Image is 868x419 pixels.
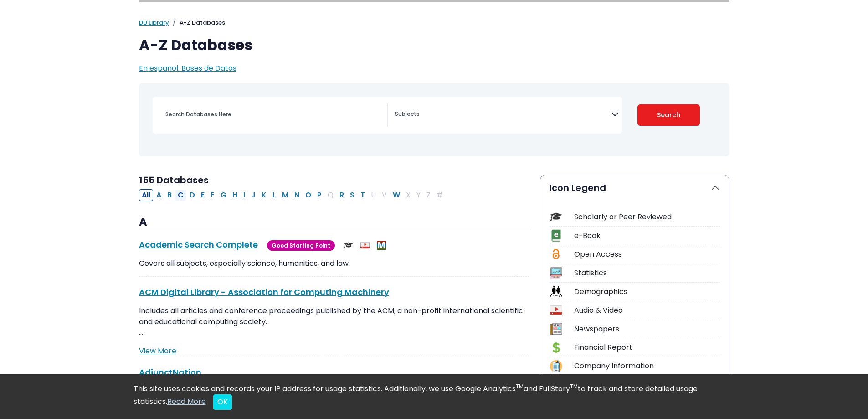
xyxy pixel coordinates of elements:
img: Icon Open Access [550,248,562,260]
p: Includes all articles and conference proceedings published by the ACM, a non-profit international... [139,305,529,338]
div: Newspapers [574,324,720,335]
button: Filter Results E [198,189,207,201]
button: Filter Results N [292,189,302,201]
a: Read More [167,396,206,407]
div: Audio & Video [574,305,720,316]
img: Icon Financial Report [550,341,562,354]
button: Filter Results K [259,189,269,201]
a: ACM Digital Library - Association for Computing Machinery [139,286,389,298]
div: Company Information [574,361,720,372]
nav: Search filters [139,83,729,156]
button: Filter Results S [347,189,357,201]
button: All [139,189,153,201]
button: Close [213,394,232,410]
div: Demographics [574,286,720,297]
span: 155 Databases [139,174,209,186]
button: Filter Results J [248,189,258,201]
button: Filter Results H [230,189,240,201]
div: Open Access [574,249,720,260]
img: Icon Audio & Video [550,304,562,316]
li: A-Z Databases [169,18,225,27]
button: Icon Legend [540,175,729,201]
button: Filter Results G [218,189,229,201]
div: e-Book [574,230,720,241]
a: View More [139,346,176,356]
div: Financial Report [574,342,720,353]
img: Icon Demographics [550,285,562,298]
a: Academic Search Complete [139,239,258,250]
button: Filter Results P [314,189,324,201]
img: Audio & Video [360,241,370,250]
h1: A-Z Databases [139,36,729,54]
button: Filter Results B [164,189,175,201]
button: Filter Results D [187,189,198,201]
button: Filter Results F [208,189,217,201]
button: Filter Results A [154,189,164,201]
div: This site uses cookies and records your IP address for usage statistics. Additionally, we use Goo... [134,383,735,410]
img: MeL (Michigan electronic Library) [377,241,386,250]
a: En español: Bases de Datos [139,63,236,73]
button: Filter Results R [337,189,347,201]
sup: TM [570,383,578,390]
button: Filter Results W [390,189,403,201]
a: DU Library [139,18,169,27]
div: Alpha-list to filter by first letter of database name [139,189,447,200]
input: Search database by title or keyword [160,108,387,121]
div: Statistics [574,268,720,279]
button: Submit for Search Results [637,104,700,126]
button: Filter Results C [175,189,186,201]
sup: TM [516,383,524,390]
textarea: Search [395,111,611,119]
button: Filter Results L [270,189,279,201]
button: Filter Results T [358,189,368,201]
button: Filter Results I [241,189,248,201]
a: AdjunctNation [139,367,201,378]
img: Icon Company Information [550,360,562,372]
img: Scholarly or Peer Reviewed [344,241,353,250]
p: Covers all subjects, especially science, humanities, and law. [139,258,529,269]
img: Icon Scholarly or Peer Reviewed [550,211,562,223]
img: Icon e-Book [550,229,562,242]
button: Filter Results O [303,189,314,201]
button: Filter Results M [279,189,291,201]
nav: breadcrumb [139,18,729,27]
img: Icon Statistics [550,267,562,279]
h3: A [139,216,529,229]
img: Icon Newspapers [550,323,562,335]
div: Scholarly or Peer Reviewed [574,212,720,222]
span: Good Starting Point [267,240,335,251]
